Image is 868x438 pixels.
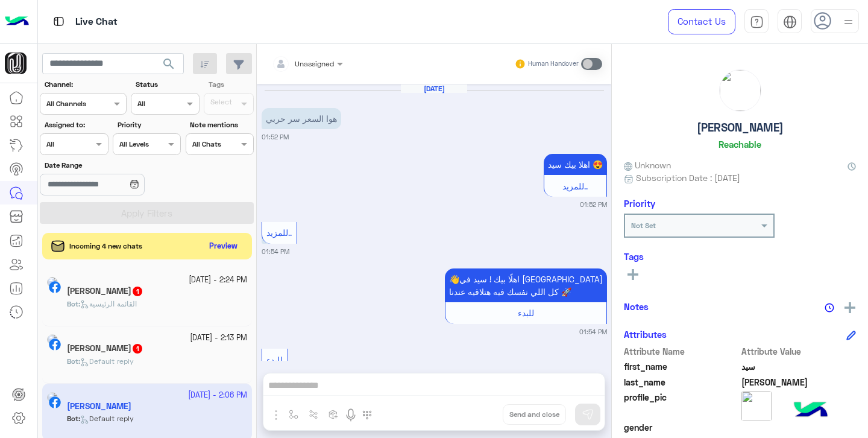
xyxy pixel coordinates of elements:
[262,108,341,129] p: 7/10/2025, 1:52 PM
[844,302,855,313] img: add
[67,286,143,296] h5: سامي سعد
[49,338,61,351] img: Facebook
[624,360,739,373] span: first_name
[118,119,180,130] label: Priority
[133,344,142,354] span: 1
[841,14,856,30] img: profile
[67,343,143,354] h5: محمد حسين ابوالطاهر
[189,275,247,286] small: [DATE] - 2:24 PM
[631,221,656,230] b: Not Set
[67,299,80,308] b: :
[720,70,761,111] img: picture
[503,404,566,425] button: Send and close
[75,14,118,30] p: Live Chat
[636,171,740,184] span: Subscription Date : [DATE]
[624,198,655,209] h6: Priority
[624,376,739,389] span: last_name
[697,121,784,135] h5: [PERSON_NAME]
[544,154,607,175] p: 7/10/2025, 1:52 PM
[741,376,857,389] span: هاشم
[744,9,769,34] a: tab
[624,329,667,340] h6: Attributes
[741,391,772,421] img: picture
[51,14,66,29] img: tab
[190,119,252,130] label: Note mentions
[783,15,797,29] img: tab
[49,281,61,293] img: Facebook
[295,59,334,68] span: Unassigned
[790,390,832,432] img: hulul-logo.png
[624,159,671,171] span: Unknown
[5,52,27,74] img: 102968075709091
[562,181,588,191] span: للمزيد..
[741,345,857,358] span: Attribute Value
[266,355,283,365] span: للبدء
[719,139,761,150] h6: Reachable
[825,303,834,313] img: notes
[45,119,107,130] label: Assigned to:
[162,57,176,71] span: search
[136,79,198,90] label: Status
[624,345,739,358] span: Attribute Name
[5,9,29,34] img: Logo
[580,200,607,209] small: 01:52 PM
[47,277,58,288] img: picture
[80,299,137,308] span: القائمة الرئيسية
[579,327,607,337] small: 01:54 PM
[445,268,607,302] p: 7/10/2025, 1:54 PM
[624,251,856,262] h6: Tags
[40,202,254,224] button: Apply Filters
[262,247,289,256] small: 01:54 PM
[47,334,58,345] img: picture
[266,227,292,238] span: للمزيد..
[45,160,180,171] label: Date Range
[624,391,739,419] span: profile_pic
[80,357,134,366] span: Default reply
[45,79,125,90] label: Channel:
[741,360,857,373] span: سيد
[668,9,735,34] a: Contact Us
[67,357,78,366] span: Bot
[528,59,579,69] small: Human Handover
[69,241,142,252] span: Incoming 4 new chats
[154,53,184,79] button: search
[401,84,467,93] h6: [DATE]
[204,238,243,255] button: Preview
[518,308,534,318] span: للبدء
[67,299,78,308] span: Bot
[67,357,80,366] b: :
[741,421,857,434] span: null
[133,287,142,296] span: 1
[262,132,289,142] small: 01:52 PM
[624,421,739,434] span: gender
[190,332,247,344] small: [DATE] - 2:13 PM
[624,301,649,312] h6: Notes
[750,15,764,29] img: tab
